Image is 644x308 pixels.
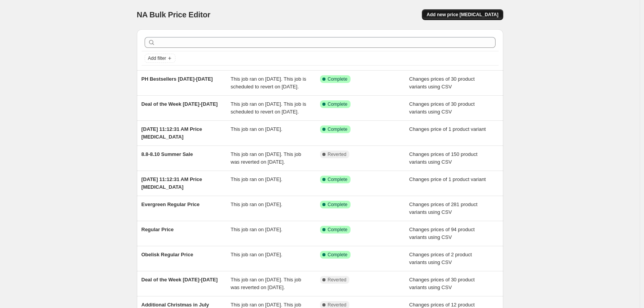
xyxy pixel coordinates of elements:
[142,126,202,140] span: [DATE] 11:12:31 AM Price [MEDICAL_DATA]
[409,151,477,165] span: Changes prices of 150 product variants using CSV
[328,252,347,258] span: Complete
[409,252,472,265] span: Changes prices of 2 product variants using CSV
[231,176,282,182] span: This job ran on [DATE].
[328,101,347,107] span: Complete
[231,277,301,290] span: This job ran on [DATE]. This job was reverted on [DATE].
[328,277,347,283] span: Reverted
[409,277,475,290] span: Changes prices of 30 product variants using CSV
[409,227,475,240] span: Changes prices of 94 product variants using CSV
[231,126,282,132] span: This job ran on [DATE].
[231,201,282,207] span: This job ran on [DATE].
[142,101,218,107] span: Deal of the Week [DATE]-[DATE]
[137,10,211,19] span: NA Bulk Price Editor
[409,201,477,215] span: Changes prices of 281 product variants using CSV
[145,54,175,63] button: Add filter
[328,76,347,82] span: Complete
[409,76,475,90] span: Changes prices of 30 product variants using CSV
[328,302,347,308] span: Reverted
[142,201,200,207] span: Evergreen Regular Price
[422,9,503,20] button: Add new price [MEDICAL_DATA]
[231,227,282,232] span: This job ran on [DATE].
[427,12,498,18] span: Add new price [MEDICAL_DATA]
[409,126,486,132] span: Changes price of 1 product variant
[142,227,174,232] span: Regular Price
[328,201,347,208] span: Complete
[231,101,306,115] span: This job ran on [DATE]. This job is scheduled to revert on [DATE].
[142,252,193,257] span: Obelisk Regular Price
[142,76,213,82] span: PH Bestsellers [DATE]-[DATE]
[142,277,218,283] span: Deal of the Week [DATE]-[DATE]
[148,55,166,61] span: Add filter
[328,227,347,233] span: Complete
[328,151,347,157] span: Reverted
[231,252,282,257] span: This job ran on [DATE].
[231,76,306,90] span: This job ran on [DATE]. This job is scheduled to revert on [DATE].
[409,101,475,115] span: Changes prices of 30 product variants using CSV
[328,126,347,132] span: Complete
[231,151,301,165] span: This job ran on [DATE]. This job was reverted on [DATE].
[142,151,193,157] span: 8.8-8.10 Summer Sale
[409,176,486,182] span: Changes price of 1 product variant
[328,176,347,183] span: Complete
[142,176,202,190] span: [DATE] 11:12:31 AM Price [MEDICAL_DATA]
